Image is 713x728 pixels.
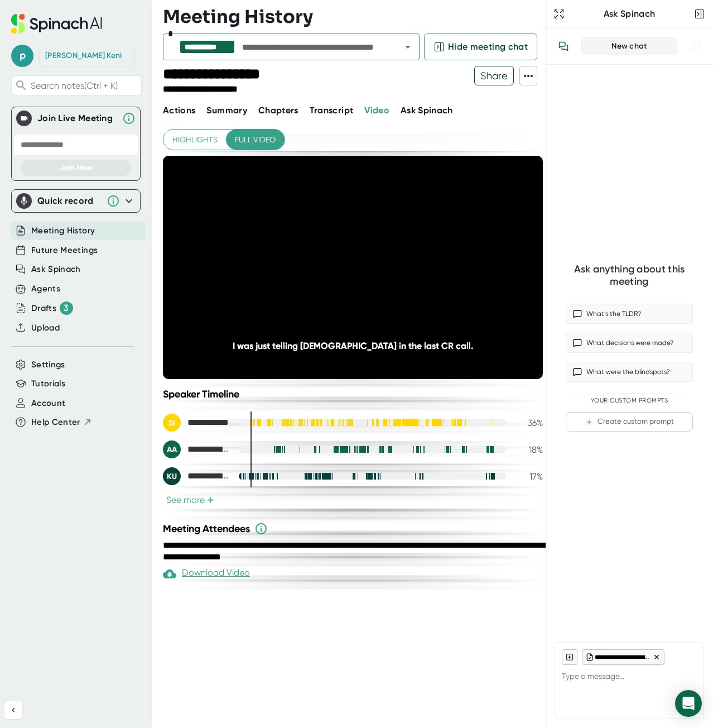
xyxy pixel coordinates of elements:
button: Create custom prompt [566,412,693,432]
button: See more+ [163,494,218,506]
div: Ask anything about this meeting [566,263,693,288]
span: Transcript [310,105,354,116]
button: Agents [31,282,60,295]
button: Actions [163,104,195,117]
button: View conversation history [552,35,575,58]
button: Expand to Ask Spinach page [551,6,567,22]
button: Highlights [163,130,227,150]
div: Quick record [37,195,101,207]
span: Join Now [60,163,92,173]
button: Share [474,66,514,85]
button: Collapse sidebar [4,701,22,719]
span: Summary [206,105,247,116]
span: Chapters [258,105,298,116]
div: SI [163,414,181,432]
button: Drafts 3 [31,301,73,315]
span: Hide meeting chat [448,40,528,54]
div: Arjun Aggarwal [163,440,230,458]
button: Join Now [21,160,131,176]
span: Video [364,105,389,116]
div: Speaker Timeline [163,388,543,400]
button: Account [31,397,65,410]
button: Close conversation sidebar [692,6,707,22]
div: 3 [60,301,73,315]
img: Join Live Meeting [18,113,30,124]
div: Your Custom Prompts [566,397,693,405]
span: Share [475,66,513,85]
div: Quick record [16,190,136,212]
div: 36 % [515,418,543,428]
div: I was just telling [DEMOGRAPHIC_DATA] in the last CR call. [201,341,505,351]
button: Open [400,39,416,55]
span: Help Center [31,416,80,429]
div: Pratik Keni [45,51,122,61]
button: Ask Spinach [31,263,81,276]
button: Tutorials [31,377,65,390]
button: What were the blindspots? [566,362,693,382]
div: Krishna Upadhyayula [163,467,230,485]
span: Search notes (Ctrl + K) [31,80,138,91]
button: Meeting History [31,224,95,237]
button: Full video [226,130,285,150]
span: Ask Spinach [401,105,453,116]
button: Help Center [31,416,92,429]
div: Open Intercom Messenger [675,690,702,717]
button: Hide meeting chat [424,33,537,60]
button: What’s the TLDR? [566,304,693,324]
div: Download Video [163,567,250,581]
h3: Meeting History [163,6,313,27]
button: Ask Spinach [401,104,453,117]
div: AA [163,440,181,458]
span: Actions [163,105,195,116]
div: Join Live Meeting [37,113,117,124]
div: New chat [589,41,670,51]
div: KU [163,467,181,485]
span: + [207,496,214,505]
button: Chapters [258,104,298,117]
div: 18 % [515,444,543,455]
div: Drafts [31,301,73,315]
button: Video [364,104,389,117]
div: Ask Spinach [567,8,692,20]
button: Upload [31,322,60,334]
div: Samhita Iyer [163,414,230,432]
button: Transcript [310,104,354,117]
span: p [11,45,33,67]
span: Highlights [172,133,218,147]
button: Summary [206,104,247,117]
span: Full video [235,133,276,147]
div: Meeting Attendees [163,522,546,535]
button: What decisions were made? [566,333,693,353]
button: Settings [31,358,65,371]
div: Join Live MeetingJoin Live Meeting [16,107,136,130]
div: 17 % [515,471,543,482]
button: Future Meetings [31,244,98,257]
